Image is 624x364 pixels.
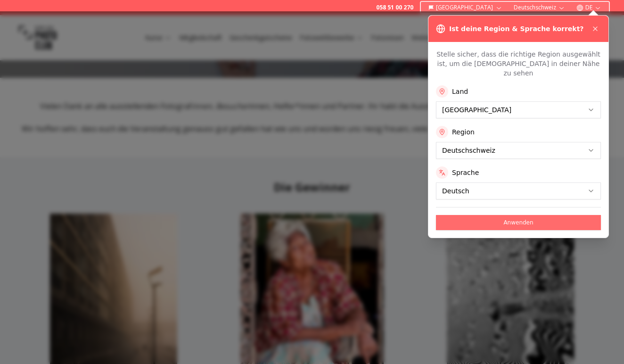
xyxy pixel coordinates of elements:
[449,24,583,33] h3: Ist deine Region & Sprache korrekt?
[436,215,601,230] button: Anwenden
[573,2,605,13] button: DE
[436,50,601,78] p: Stelle sicher, dass die richtige Region ausgewählt ist, um die [DEMOGRAPHIC_DATA] in deiner Nähe ...
[376,4,413,11] a: 058 51 00 270
[452,87,468,96] label: Land
[452,127,475,137] label: Region
[510,2,569,13] button: Deutschschweiz
[452,168,479,177] label: Sprache
[425,2,506,13] button: [GEOGRAPHIC_DATA]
